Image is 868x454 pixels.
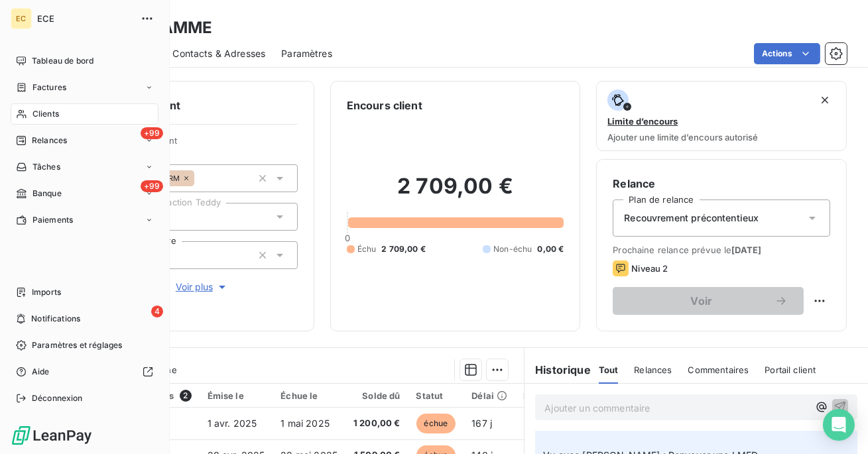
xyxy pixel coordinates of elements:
span: Clients [32,108,59,120]
button: Limite d’encoursAjouter une limite d’encours autorisé [596,81,847,151]
div: Solde dû [353,390,401,401]
h6: Relance [613,176,830,192]
span: Limite d’encours [607,116,678,127]
img: Logo LeanPay [11,425,93,446]
span: Factures [32,82,66,93]
span: 1 avr. 2025 [208,418,257,429]
span: Voir [629,296,775,306]
span: Portail client [765,365,816,375]
span: Paramètres [281,47,332,60]
span: 167 j [471,418,492,429]
span: Voir plus [176,280,229,294]
h2: 2 709,00 € [347,173,564,213]
span: Non-échu [493,243,532,255]
span: Paiements [32,214,73,226]
button: Actions [754,43,820,64]
span: 0 [345,233,350,243]
div: Émise le [208,390,265,401]
span: Ajouter une limite d’encours autorisé [607,132,758,142]
div: Retard [523,390,566,401]
span: +99 [141,180,163,192]
span: Propriétés Client [107,135,298,154]
span: Notifications [31,313,80,325]
span: Aide [32,366,50,378]
span: Recouvrement précontentieux [624,211,759,225]
span: Relances [634,365,672,375]
span: 4 [151,306,163,317]
span: Tâches [32,161,60,173]
span: Tout [599,365,619,375]
span: Banque [32,188,62,199]
span: Prochaine relance prévue le [613,245,830,255]
span: Commentaires [688,365,749,375]
span: [DATE] [731,245,761,255]
input: Ajouter une valeur [194,172,205,184]
span: Niveau 2 [631,263,668,274]
span: échue [416,414,456,433]
div: Échue le [280,390,338,401]
h6: Historique [525,362,591,378]
span: Déconnexion [32,392,83,404]
span: 0,00 € [537,243,564,255]
a: Aide [11,361,158,382]
span: 2 [180,390,192,402]
span: 1 200,00 € [353,417,401,430]
div: EC [11,8,32,29]
button: Voir plus [107,280,298,294]
div: Délai [471,390,507,401]
div: Open Intercom Messenger [823,409,855,441]
span: Imports [32,286,61,298]
h6: Encours client [347,97,422,113]
span: +137 j [523,418,550,429]
span: 1 mai 2025 [280,418,330,429]
span: Tableau de bord [32,55,93,67]
button: Voir [613,287,804,315]
span: 2 709,00 € [381,243,426,255]
span: +99 [141,127,163,139]
h6: Informations client [80,97,298,113]
span: Échu [357,243,377,255]
span: Paramètres et réglages [32,339,122,351]
span: ECE [37,13,133,24]
span: Relances [32,135,67,146]
div: Statut [416,390,456,401]
span: Contacts & Adresses [172,47,265,60]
